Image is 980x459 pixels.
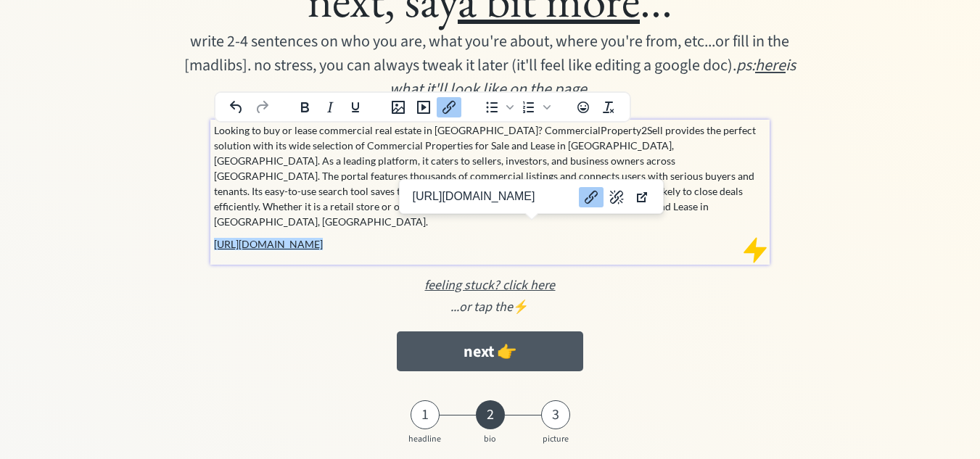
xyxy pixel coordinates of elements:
[604,187,629,207] button: Remove link
[424,276,555,294] u: feeling stuck? click here
[124,297,856,317] div: ⚡️
[541,406,570,423] div: 3
[390,54,799,101] em: ps: is what it'll look like on the page.
[250,97,274,117] button: Redo
[755,54,786,77] u: here
[571,97,596,117] button: Emojis
[476,406,505,423] div: 2
[224,97,249,117] button: Undo
[479,97,516,117] div: Bullet list
[292,97,317,117] button: Bold
[407,434,443,444] div: headline
[411,406,440,423] div: 1
[437,97,461,117] button: Insert/edit link
[397,331,583,371] button: next 👉
[579,187,604,207] button: Link
[318,97,342,117] button: Italic
[516,97,553,117] div: Numbered list
[214,123,767,229] p: Looking to buy or lease commercial real estate in [GEOGRAPHIC_DATA]? CommercialProperty2Sell prov...
[408,184,561,209] input: Link
[411,97,436,117] button: add video
[450,298,513,316] em: ...or tap the
[538,434,574,444] div: picture
[630,187,654,207] button: Open link
[386,97,411,117] button: Insert image
[472,434,508,444] div: bio
[596,97,621,117] button: Clear formatting
[343,97,368,117] button: Underline
[214,238,323,250] a: [URL][DOMAIN_NAME]
[173,30,807,102] div: write 2-4 sentences on who you are, what you're about, where you're from, etc...or fill in the [m...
